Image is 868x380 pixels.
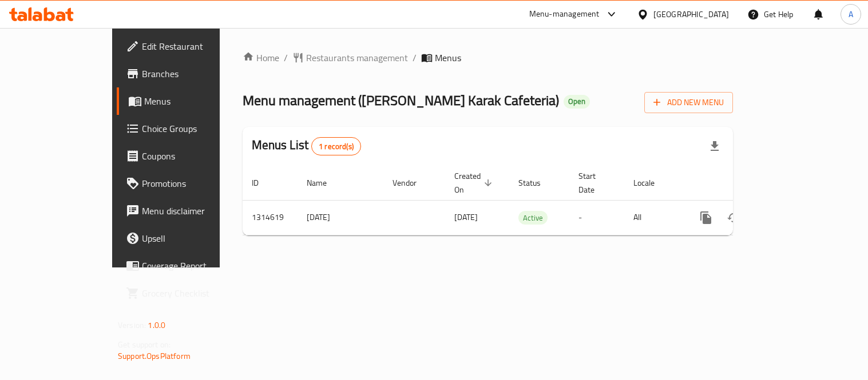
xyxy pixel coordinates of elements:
[144,94,248,108] span: Menus
[454,210,478,225] span: [DATE]
[118,318,146,333] span: Version:
[413,51,417,65] li: /
[142,231,248,245] span: Upsell
[142,39,248,53] span: Edit Restaurant
[284,51,288,65] li: /
[292,51,408,65] a: Restaurants management
[569,200,624,235] td: -
[633,176,669,190] span: Locale
[142,149,248,163] span: Coupons
[142,177,248,190] span: Promotions
[564,95,590,109] div: Open
[117,225,257,252] a: Upsell
[117,60,257,87] a: Branches
[529,7,600,21] div: Menu-management
[644,92,733,113] button: Add New Menu
[518,211,548,225] div: Active
[298,200,383,235] td: [DATE]
[243,87,559,113] span: Menu management ( [PERSON_NAME] Karak Cafeteria )
[252,137,361,155] h2: Menus List
[117,87,257,115] a: Menus
[142,67,248,81] span: Branches
[564,97,590,106] span: Open
[518,211,548,225] span: Active
[701,133,728,160] div: Export file
[653,8,729,21] div: [GEOGRAPHIC_DATA]
[653,95,724,110] span: Add New Menu
[454,169,496,197] span: Created On
[578,169,611,197] span: Start Date
[252,176,274,190] span: ID
[435,51,461,65] span: Menus
[849,8,853,21] span: A
[117,279,257,307] a: Grocery Checklist
[243,200,298,235] td: 1314619
[624,200,683,235] td: All
[118,349,191,363] a: Support.OpsPlatform
[243,51,279,65] a: Home
[518,176,556,190] span: Status
[142,259,248,273] span: Coverage Report
[692,204,720,231] button: more
[243,51,733,65] nav: breadcrumb
[117,115,257,142] a: Choice Groups
[142,286,248,300] span: Grocery Checklist
[312,141,360,152] span: 1 record(s)
[148,318,165,333] span: 1.0.0
[311,137,361,155] div: Total records count
[307,176,342,190] span: Name
[117,197,257,225] a: Menu disclaimer
[243,166,811,235] table: enhanced table
[142,204,248,218] span: Menu disclaimer
[306,51,408,65] span: Restaurants management
[117,33,257,60] a: Edit Restaurant
[117,252,257,279] a: Coverage Report
[393,176,431,190] span: Vendor
[118,337,171,352] span: Get support on:
[142,122,248,135] span: Choice Groups
[720,204,747,231] button: Change Status
[117,142,257,170] a: Coupons
[683,166,811,201] th: Actions
[117,170,257,197] a: Promotions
